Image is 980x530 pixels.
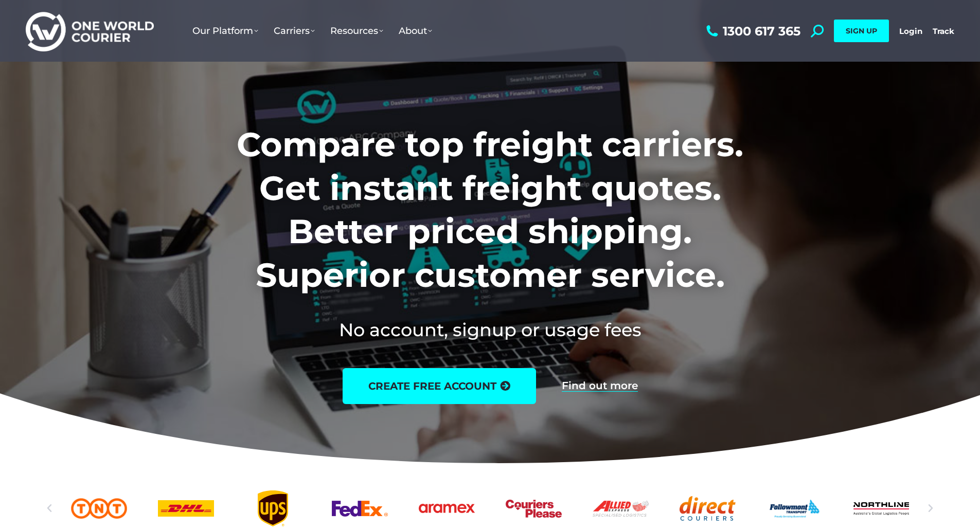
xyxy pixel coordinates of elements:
a: About [391,15,440,47]
div: 4 / 25 [245,490,301,526]
a: Login [899,26,922,36]
a: Couriers Please logo [506,490,562,526]
div: 9 / 25 [680,490,736,526]
span: SIGN UP [846,26,877,35]
h1: Compare top freight carriers. Get instant freight quotes. Better priced shipping. Superior custom... [169,123,811,297]
div: Slides [71,490,910,526]
span: Resources [330,25,383,36]
a: Aramex_logo [419,490,475,526]
div: 3 / 25 [158,490,214,526]
div: 2 / 25 [71,490,127,526]
div: 10 / 25 [767,490,823,526]
img: One World Courier [26,10,154,52]
a: Our Platform [185,15,266,47]
div: 5 / 25 [332,490,388,526]
span: Our Platform [192,25,258,36]
a: DHl logo [158,490,214,526]
a: UPS logo [245,490,301,526]
div: 7 / 25 [506,490,562,526]
a: Direct Couriers logo [680,490,736,526]
h2: No account, signup or usage fees [169,317,811,342]
span: About [399,25,432,36]
a: Carriers [266,15,323,47]
span: Carriers [274,25,315,36]
div: 11 / 25 [853,490,910,526]
a: SIGN UP [834,20,889,42]
a: Find out more [562,380,638,392]
a: Resources [323,15,391,47]
a: FedEx logo [332,490,388,526]
a: Allied Express logo [593,490,649,526]
div: 8 / 25 [593,490,649,526]
a: Track [933,26,954,36]
a: TNT logo Australian freight company [71,490,127,526]
a: 1300 617 365 [704,25,800,38]
a: Northline logo [853,490,910,526]
a: Followmont transoirt web logo [767,490,823,526]
a: create free account [343,368,536,404]
div: 6 / 25 [419,490,475,526]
